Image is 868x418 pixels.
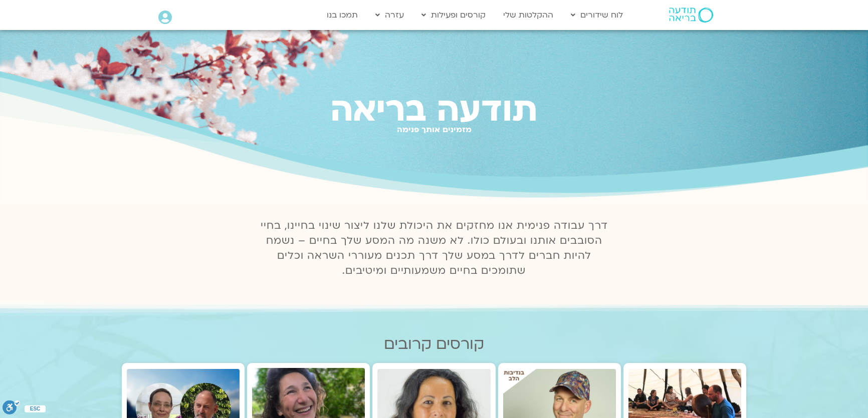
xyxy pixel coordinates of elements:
a: קורסים ופעילות [416,6,491,25]
h2: קורסים קרובים [122,335,746,353]
a: ההקלטות שלי [498,6,558,25]
a: עזרה [370,6,409,25]
a: לוח שידורים [566,6,628,25]
p: דרך עבודה פנימית אנו מחזקים את היכולת שלנו ליצור שינוי בחיינו, בחיי הסובבים אותנו ובעולם כולו. לא... [255,218,613,278]
a: תמכו בנו [322,6,363,25]
img: תודעה בריאה [669,8,713,23]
